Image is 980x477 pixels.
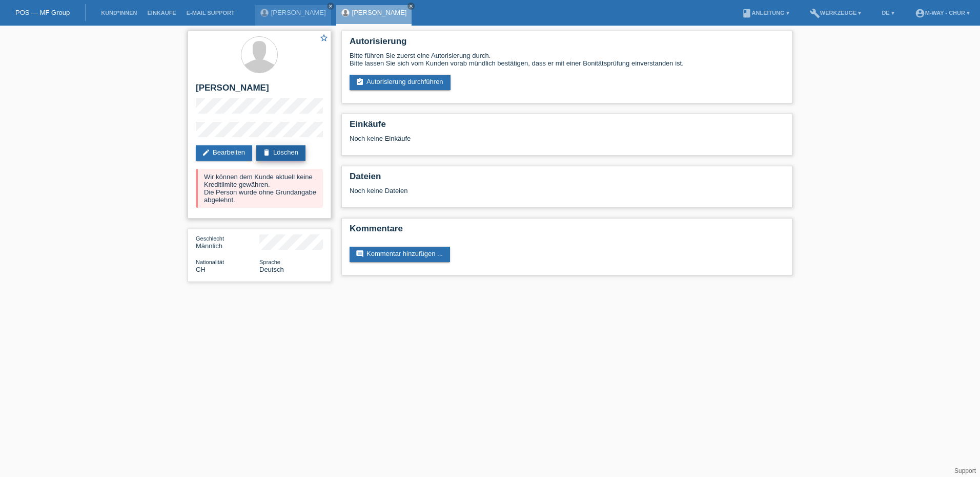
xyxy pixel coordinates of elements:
[910,10,975,16] a: account_circlem-way - Chur ▾
[737,10,794,16] a: bookAnleitung ▾
[805,10,867,16] a: buildWerkzeuge ▾
[954,467,976,474] a: Support
[259,259,280,265] span: Sprache
[350,187,663,194] div: Noch keine Dateien
[350,119,784,135] h2: Einkäufe
[876,10,899,16] a: DE ▾
[407,3,415,10] a: close
[742,8,752,18] i: book
[327,3,334,10] a: close
[356,250,364,258] i: comment
[196,83,323,98] h2: [PERSON_NAME]
[350,52,784,67] div: Bitte führen Sie zuerst eine Autorisierung durch. Bitte lassen Sie sich vom Kunden vorab mündlich...
[350,171,784,187] h2: Dateien
[810,8,820,18] i: build
[196,235,224,242] span: Geschlecht
[256,145,305,161] a: deleteLöschen
[196,266,206,273] span: Schweiz
[915,8,925,18] i: account_circle
[142,10,181,16] a: Einkäufe
[271,9,326,16] a: [PERSON_NAME]
[319,33,329,44] a: star_border
[96,10,142,16] a: Kund*innen
[350,75,451,90] a: assignment_turned_inAutorisierung durchführen
[350,36,784,52] h2: Autorisierung
[350,135,784,150] div: Noch keine Einkäufe
[356,78,364,86] i: assignment_turned_in
[328,4,333,9] i: close
[181,10,240,16] a: E-Mail Support
[196,145,252,161] a: editBearbeiten
[259,266,284,273] span: Deutsch
[319,33,329,42] i: star_border
[350,247,450,262] a: commentKommentar hinzufügen ...
[352,9,407,16] a: [PERSON_NAME]
[262,148,271,157] i: delete
[202,148,210,157] i: edit
[350,224,784,239] h2: Kommentare
[196,234,259,250] div: Männlich
[15,9,70,16] a: POS — MF Group
[196,259,224,265] span: Nationalität
[409,4,414,9] i: close
[196,169,323,208] div: Wir können dem Kunde aktuell keine Kreditlimite gewähren. Die Person wurde ohne Grundangabe abgel...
